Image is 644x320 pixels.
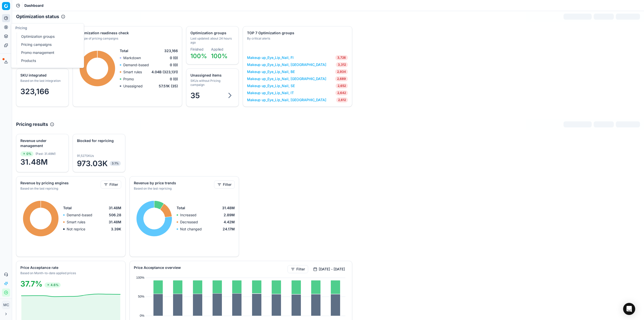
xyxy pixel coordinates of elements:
a: Optimization groups [19,33,78,40]
span: 31.48M [222,205,235,210]
span: 2.89M [224,212,235,218]
a: Makeup up_Eye_Lip_Nail, FI [247,55,294,60]
a: Promo management [19,49,78,56]
div: Unassigned items [190,73,233,78]
span: 0 (0) [170,55,178,60]
span: 3,312 [336,62,348,67]
span: Total [120,48,128,53]
a: Makeup up_Eye_Lip_Nail, [GEOGRAPHIC_DATA] [247,76,326,81]
a: Makeup up_Eye_Lip_Nail, IT [247,90,294,95]
div: Revenue under management [20,138,63,148]
text: 0% [140,314,145,317]
span: 0 (0) [170,77,178,82]
text: 50% [138,295,144,298]
div: Based on Month-to-date applied prices [20,271,120,275]
h2: Pricing results [16,121,48,128]
p: Smart rules [123,69,142,75]
span: 31.48M [109,205,121,210]
button: [DATE] - [DATE] [310,265,348,273]
button: MC [2,301,10,309]
span: 24.17M [223,227,235,232]
dt: Finished [190,48,207,51]
span: 31.48M [20,157,64,166]
span: 100% [211,52,228,60]
dt: Applied [211,48,228,51]
span: 2,934 [335,69,348,74]
span: 4.04B (323,131) [151,69,178,75]
a: Pricing campaigns [19,41,78,48]
a: Makeup up_Eye_Lip_Nail, BE [247,69,295,74]
button: Filter [288,265,308,273]
span: Total [177,205,185,210]
span: 2,612 [336,97,348,102]
p: Demand-based [123,62,149,67]
p: Markdown [123,55,141,60]
text: 100% [136,276,144,279]
div: Optimization groups [190,30,233,35]
span: 2,652 [336,83,348,88]
span: 37.7% [20,279,43,288]
div: Based on the last repricing [134,187,213,191]
div: Last updated: about 24 hours ago [190,37,233,45]
span: 2,689 [335,76,348,81]
span: 506.28 [109,212,121,218]
span: 91,527 SKUs [77,154,94,158]
div: By critical alerts [247,37,347,41]
div: Revenue by price trends [134,181,213,186]
span: 3.39K [111,227,121,232]
span: 4.42M [224,220,235,225]
div: Price Acceptance rate [20,265,120,270]
span: Dashboard [24,3,44,8]
div: TOP 7 Optimization groups [247,30,347,35]
span: 2,642 [335,90,348,95]
div: SKUs without Pricing campaign [190,79,233,87]
p: Not changed [180,227,202,232]
p: Decreased [180,220,198,225]
div: Price Acceptance overview [134,265,287,270]
div: Based on the last integration [20,79,63,83]
div: SKU integrated [20,73,63,78]
span: 3,726 [335,55,348,60]
span: 323,166 [20,87,49,96]
button: Filter [101,181,121,189]
span: 4.6% [45,282,61,288]
span: 323,166 [164,48,178,53]
span: 3.1% [110,161,121,166]
span: 973.03K [77,159,121,168]
span: MC [2,301,10,309]
button: Filter [214,181,235,189]
p: Smart rules [67,220,85,225]
a: Makeup up_Eye_Lip_Nail, [GEOGRAPHIC_DATA] [247,62,326,67]
p: Demand-based [67,212,92,218]
span: 0 (0) [170,62,178,67]
a: Products [19,57,78,64]
nav: breadcrumb [24,3,44,8]
div: Based on the last repricing [20,187,100,191]
div: Open Intercom Messenger [623,303,635,315]
span: 100% [190,52,207,60]
span: ( Past : 31.48M ) [35,152,56,156]
span: 31.48M [109,220,121,225]
h2: Optimization status [16,13,59,20]
span: 57.51K (35) [159,84,178,89]
p: Increased [180,212,196,218]
p: Promo [123,77,134,82]
span: Total [63,205,72,210]
a: Makeup up_Eye_Lip_Nail, SE [247,83,295,88]
div: Blocked for repricing [77,138,120,143]
div: Optimization readiness check [77,30,177,35]
p: Unassigned [123,84,143,89]
span: 0% [20,151,33,156]
div: Revenue by pricing engines [20,181,100,186]
span: 35 [190,91,200,100]
p: Not reprice [67,227,85,232]
div: By type of pricing campaigns [77,37,177,41]
a: Makeup up_Eye_Lip_Nail, [GEOGRAPHIC_DATA] [247,97,326,102]
span: Pricing [15,26,27,30]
